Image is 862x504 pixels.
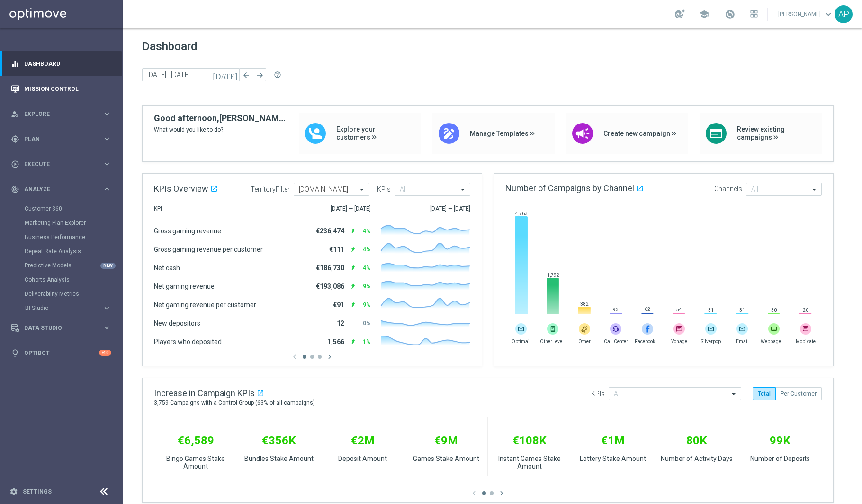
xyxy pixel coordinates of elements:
div: Marketing Plan Explorer [25,216,122,230]
div: Customer 360 [25,202,122,216]
button: BI Studio keyboard_arrow_right [25,304,112,312]
div: Business Performance [25,230,122,244]
i: person_search [11,110,19,118]
span: school [699,9,709,19]
i: track_changes [11,185,19,194]
button: person_search Explore keyboard_arrow_right [10,110,112,118]
span: Explore [24,111,102,117]
i: keyboard_arrow_right [102,134,111,143]
button: equalizer Dashboard [10,60,112,68]
div: Optibot [11,340,111,365]
div: Cohorts Analysis [25,273,122,287]
div: AP [835,5,853,23]
span: BI Studio [25,305,93,311]
a: Repeat Rate Analysis [25,248,99,255]
div: Explore [11,110,102,118]
i: keyboard_arrow_right [102,304,111,313]
div: +10 [99,350,111,356]
i: keyboard_arrow_right [102,109,111,118]
i: keyboard_arrow_right [102,185,111,194]
span: Execute [24,161,102,167]
div: Mission Control [11,76,111,101]
a: Cohorts Analysis [25,276,99,283]
div: Data Studio [11,324,102,332]
button: track_changes Analyze keyboard_arrow_right [10,186,112,193]
div: Plan [11,135,102,143]
button: Mission Control [10,85,112,93]
a: Settings [23,489,52,495]
a: Deliverability Metrics [25,290,99,298]
button: gps_fixed Plan keyboard_arrow_right [10,135,112,143]
span: Analyze [24,186,102,192]
a: Mission Control [24,76,111,101]
i: gps_fixed [11,135,19,143]
div: Execute [11,160,102,168]
i: lightbulb [11,349,19,357]
div: BI Studio [25,301,122,315]
button: lightbulb Optibot +10 [10,349,112,357]
button: Data Studio keyboard_arrow_right [10,324,112,332]
a: Dashboard [24,51,111,76]
i: keyboard_arrow_right [102,159,111,168]
a: Predictive Models [25,262,99,269]
a: Customer 360 [25,205,99,212]
button: play_circle_outline Execute keyboard_arrow_right [10,160,112,168]
div: Repeat Rate Analysis [25,244,122,258]
div: Analyze [11,185,102,194]
a: Optibot [24,340,99,365]
div: NEW [100,263,116,269]
a: Business Performance [25,233,99,241]
i: settings [9,487,18,496]
div: BI Studio [25,305,102,311]
span: Plan [24,136,102,142]
i: keyboard_arrow_right [102,323,111,332]
span: Data Studio [24,325,102,331]
div: Deliverability Metrics [25,287,122,301]
i: equalizer [11,60,19,68]
div: Predictive Models [25,258,122,273]
a: [PERSON_NAME]keyboard_arrow_down [777,7,835,21]
span: keyboard_arrow_down [823,9,834,19]
div: Dashboard [11,51,111,76]
a: Marketing Plan Explorer [25,219,99,227]
i: play_circle_outline [11,160,19,168]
